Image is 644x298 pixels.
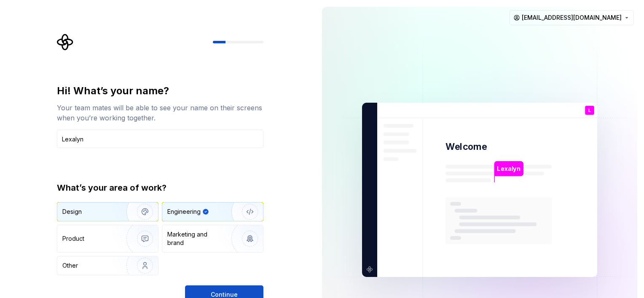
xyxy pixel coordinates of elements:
[57,182,263,194] div: What’s your area of work?
[62,261,78,270] div: Other
[57,84,263,98] div: Hi! What’s your name?
[57,103,263,123] div: Your team mates will be able to see your name on their screens when you’re working together.
[510,10,634,25] button: [EMAIL_ADDRESS][DOMAIN_NAME]
[497,164,521,173] p: Lexalyn
[167,230,224,247] div: Marketing and brand
[57,34,74,51] svg: Supernova Logo
[62,234,84,243] div: Product
[588,108,591,113] p: L
[57,130,263,148] input: Han Solo
[62,208,82,216] div: Design
[167,208,201,216] div: Engineering
[522,13,622,22] span: [EMAIL_ADDRESS][DOMAIN_NAME]
[445,141,487,153] p: Welcome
